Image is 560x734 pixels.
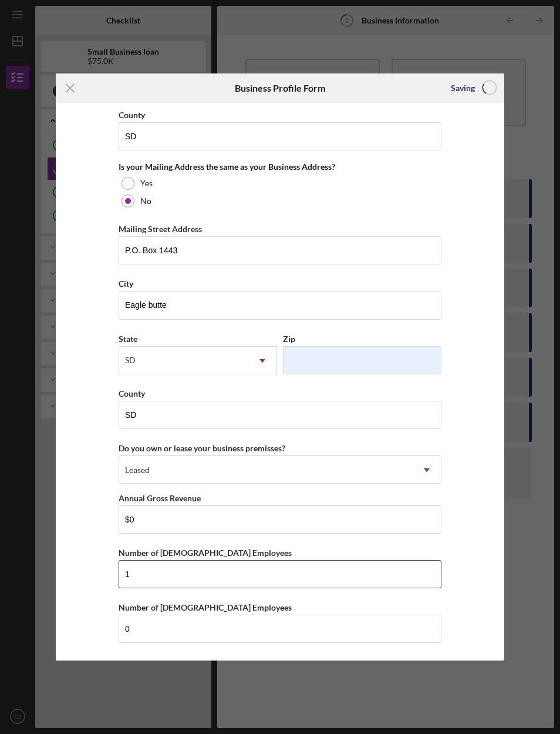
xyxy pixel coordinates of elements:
label: Yes [140,179,153,188]
label: Number of [DEMOGRAPHIC_DATA] Employees [119,602,292,612]
div: Leased [125,465,150,475]
label: Annual Gross Revenue [119,493,201,503]
h6: Business Profile Form [235,83,325,93]
label: County [119,388,145,398]
div: Saving [451,76,475,100]
div: SD [125,356,136,365]
label: No [140,196,151,206]
label: Number of [DEMOGRAPHIC_DATA] Employees [119,548,292,558]
label: Mailing Street Address [119,224,202,234]
label: Zip [283,334,295,344]
label: City [119,279,133,289]
button: Saving [439,76,504,100]
label: County [119,110,145,120]
div: Is your Mailing Address the same as your Business Address? [119,162,441,172]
